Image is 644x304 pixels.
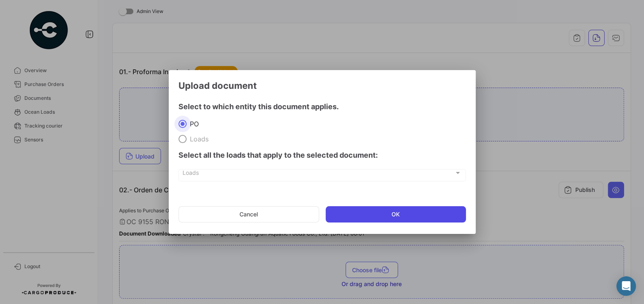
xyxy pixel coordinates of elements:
span: Loads [187,135,209,143]
h3: Upload document [178,80,466,91]
span: PO [187,120,199,128]
h4: Select to which entity this document applies. [178,101,466,112]
div: Abrir Intercom Messenger [616,276,636,296]
button: Cancel [178,206,320,222]
span: Loads [183,171,454,178]
h4: Select all the loads that apply to the selected document: [178,150,466,161]
button: OK [326,206,466,222]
